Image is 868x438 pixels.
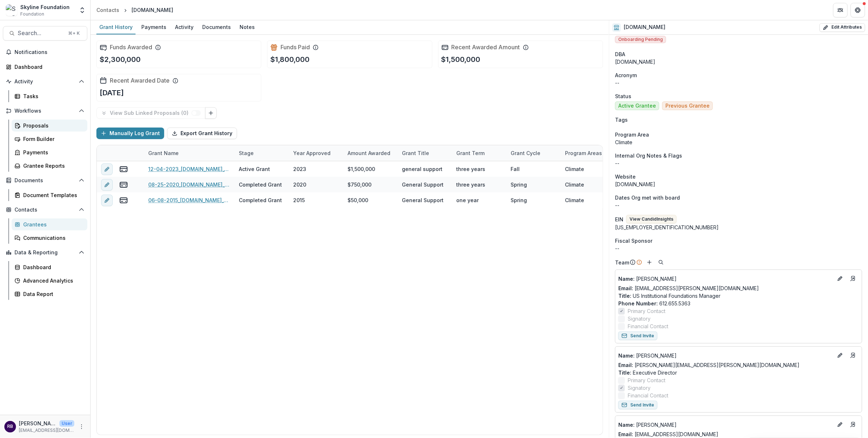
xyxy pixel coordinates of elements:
button: More [77,422,86,431]
a: 08-25-2020_[DOMAIN_NAME]_750000 [148,181,230,188]
a: Email: [EMAIL_ADDRESS][PERSON_NAME][DOMAIN_NAME] [618,284,759,292]
a: Name: [PERSON_NAME] [618,421,833,429]
div: 2015 [293,196,305,204]
a: Dashboard [12,261,87,273]
div: Advanced Analytics [23,277,82,284]
div: 2020 [293,181,306,188]
span: Financial Contact [628,322,668,330]
a: Payments [12,146,87,158]
div: Program Areas [561,149,606,157]
p: 612.655.5363 [618,300,859,307]
span: Program Area [615,131,649,138]
div: Notes [237,22,258,32]
div: General Support [402,181,444,188]
a: Email: [PERSON_NAME][EMAIL_ADDRESS][PERSON_NAME][DOMAIN_NAME] [618,361,800,369]
a: Dashboard [3,61,87,73]
div: Grant History [96,22,136,32]
span: Contacts [14,207,76,213]
a: Go to contact [847,350,859,361]
p: -- [615,201,862,209]
div: Amount Awarded [343,145,398,161]
button: Get Help [851,3,865,17]
div: Grantee Reports [23,162,82,170]
span: Data & Reporting [14,250,76,256]
div: Climate [565,181,584,188]
div: Completed Grant [239,196,282,204]
span: Dates Org met with board [615,194,680,201]
div: [DOMAIN_NAME] [132,6,173,14]
div: Stage [234,149,258,157]
button: Search [657,258,665,267]
p: Executive Director [618,369,859,376]
div: Stage [234,145,289,161]
span: Activity [14,79,76,85]
span: Signatory [628,315,651,322]
div: Payments [138,22,169,32]
p: -- [615,79,862,87]
p: Team [615,259,629,266]
div: ⌘ + K [67,29,81,37]
div: $1,500,000 [348,165,375,173]
p: [DATE] [100,87,124,98]
a: Proposals [12,120,87,132]
span: Title : [618,293,631,299]
span: Status [615,92,631,100]
p: User [59,420,74,427]
p: [PERSON_NAME] [618,275,833,283]
p: $1,800,000 [270,54,310,65]
span: Email: [618,431,633,437]
div: Active Grant [239,165,270,173]
span: Notifications [14,49,84,55]
p: [PERSON_NAME] [618,352,833,359]
button: view-payments [119,196,128,205]
div: Skyline Foundation [20,3,70,11]
button: View CandidInsights [626,215,677,224]
span: Name : [618,353,635,359]
a: Name: [PERSON_NAME] [618,352,833,359]
button: Search... [3,26,87,41]
div: Grant Term [452,145,506,161]
button: Partners [833,3,848,17]
div: [US_EMPLOYER_IDENTIFICATION_NUMBER] [615,224,862,231]
div: one year [456,196,479,204]
div: Grant Title [398,145,452,161]
div: -- [615,245,862,252]
div: Grant Cycle [506,149,545,157]
div: Completed Grant [239,181,282,188]
h2: Recent Awarded Amount [452,44,520,51]
p: EIN [615,216,623,223]
button: Send Invite [618,401,657,409]
span: Name : [618,276,635,282]
div: Climate [565,196,584,204]
p: [PERSON_NAME] [618,421,833,429]
a: Communications [12,232,87,244]
h2: [DOMAIN_NAME] [624,24,665,30]
a: Email: [EMAIL_ADDRESS][DOMAIN_NAME] [618,430,718,438]
p: $2,300,000 [100,54,141,65]
div: General Support [402,196,444,204]
button: edit [101,163,113,175]
button: Add [645,258,654,267]
div: Document Templates [23,191,82,199]
span: Website [615,173,636,180]
button: Open entity switcher [77,3,87,17]
span: Acronym [615,71,637,79]
span: Onboarding Pending [615,36,666,43]
span: Workflows [14,108,76,114]
span: Name : [618,422,635,428]
a: 06-08-2015_[DOMAIN_NAME]_50000 [148,196,230,204]
p: [EMAIL_ADDRESS][DOMAIN_NAME] [19,427,74,434]
button: edit [101,195,113,206]
h2: Funds Paid [281,44,310,51]
span: Email: [618,362,633,368]
div: $750,000 [348,181,371,188]
button: Open Activity [3,76,87,87]
a: Contacts [94,5,122,15]
div: Year approved [289,145,343,161]
div: Form Builder [23,135,82,143]
a: Document Templates [12,189,87,201]
span: Internal Org Notes & Flags [615,152,682,159]
p: -- [615,159,862,167]
div: Spring [511,181,527,188]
